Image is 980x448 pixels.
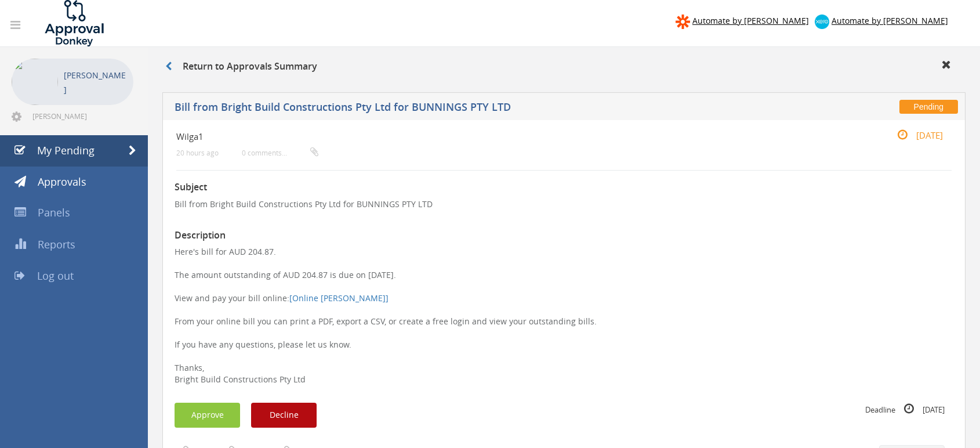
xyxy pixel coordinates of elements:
[251,403,317,428] button: Decline
[832,15,948,26] span: Automate by [PERSON_NAME]
[175,198,953,210] p: Bill from Bright Build Constructions Pty Ltd for BUNNINGS PTY LTD
[899,100,958,114] span: Pending
[676,15,690,29] img: zapier-logomark.png
[32,111,131,121] span: [PERSON_NAME][EMAIL_ADDRESS][DOMAIN_NAME]
[176,149,219,157] small: 20 hours ago
[175,102,722,116] h5: Bill from Bright Build Constructions Pty Ltd for BUNNINGS PTY LTD
[165,62,317,72] h3: Return to Approvals Summary
[692,15,809,26] span: Automate by [PERSON_NAME]
[64,68,128,97] p: [PERSON_NAME]
[885,129,943,142] small: [DATE]
[289,292,389,304] a: [Online [PERSON_NAME]]
[38,205,70,219] span: Panels
[176,132,822,142] h4: Wilga1
[175,246,953,385] p: Here's bill for AUD 204.87. The amount outstanding of AUD 204.87 is due on [DATE]. View and pay y...
[175,403,240,428] button: Approve
[865,403,945,416] small: Deadline [DATE]
[37,269,74,283] span: Log out
[38,237,75,251] span: Reports
[242,149,318,157] small: 0 comments...
[37,143,95,157] span: My Pending
[38,175,86,189] span: Approvals
[175,230,953,241] h3: Description
[175,182,953,193] h3: Subject
[815,15,829,29] img: xero-logo.png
